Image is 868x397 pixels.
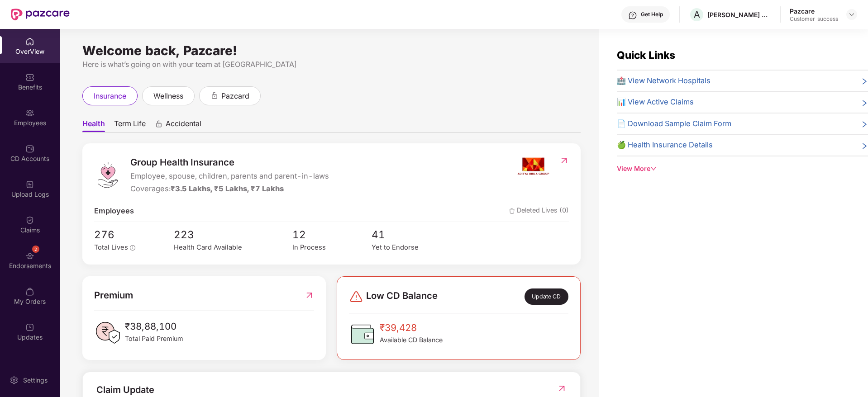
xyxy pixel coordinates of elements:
span: ₹39,428 [380,321,443,335]
div: Here is what’s going on with your team at [GEOGRAPHIC_DATA] [82,59,581,70]
span: 41 [372,227,451,243]
span: wellness [153,90,183,102]
img: svg+xml;base64,PHN2ZyBpZD0iQ0RfQWNjb3VudHMiIGRhdGEtbmFtZT0iQ0QgQWNjb3VudHMiIHhtbG5zPSJodHRwOi8vd3... [25,144,34,153]
img: RedirectIcon [305,288,314,302]
div: Settings [20,376,50,385]
span: Total Lives [94,243,128,251]
span: right [861,120,868,130]
div: [PERSON_NAME] STERILE SOLUTIONS PRIVATE LIMITED [707,10,771,19]
div: Welcome back, Pazcare! [82,47,581,54]
span: Group Health Insurance [130,155,329,170]
span: right [861,141,868,151]
div: Health Card Available [174,242,292,253]
span: Employee, spouse, children, parents and parent-in-laws [130,170,329,182]
span: info-circle [130,245,135,250]
span: Premium [94,288,133,302]
div: 2 [32,246,39,253]
span: insurance [94,90,126,102]
span: Quick Links [617,49,675,61]
img: deleteIcon [509,208,515,214]
img: svg+xml;base64,PHN2ZyBpZD0iRW1wbG95ZWVzIiB4bWxucz0iaHR0cDovL3d3dy53My5vcmcvMjAwMC9zdmciIHdpZHRoPS... [25,109,34,118]
img: insurerIcon [516,155,550,178]
div: Pazcare [790,7,838,15]
span: 🍏 Health Insurance Details [617,139,713,151]
img: svg+xml;base64,PHN2ZyBpZD0iRHJvcGRvd24tMzJ4MzIiIHhtbG5zPSJodHRwOi8vd3d3LnczLm9yZy8yMDAwL3N2ZyIgd2... [848,11,855,18]
span: A [694,9,700,20]
div: Customer_success [790,15,838,23]
div: In Process [292,242,372,253]
span: Accidental [166,119,201,132]
span: down [650,165,657,172]
div: animation [155,120,163,128]
img: svg+xml;base64,PHN2ZyBpZD0iRW5kb3JzZW1lbnRzIiB4bWxucz0iaHR0cDovL3d3dy53My5vcmcvMjAwMC9zdmciIHdpZH... [25,251,34,260]
span: 223 [174,227,292,243]
img: svg+xml;base64,PHN2ZyBpZD0iSG9tZSIgeG1sbnM9Imh0dHA6Ly93d3cudzMub3JnLzIwMDAvc3ZnIiB3aWR0aD0iMjAiIG... [25,37,34,46]
span: Available CD Balance [380,335,443,345]
span: 📊 View Active Claims [617,96,694,108]
img: svg+xml;base64,PHN2ZyBpZD0iRGFuZ2VyLTMyeDMyIiB4bWxucz0iaHR0cDovL3d3dy53My5vcmcvMjAwMC9zdmciIHdpZH... [349,289,363,304]
span: 12 [292,227,372,243]
img: New Pazcare Logo [11,9,70,20]
img: RedirectIcon [557,384,567,393]
span: right [861,77,868,87]
img: logo [94,161,121,189]
img: PaidPremiumIcon [94,319,121,346]
img: svg+xml;base64,PHN2ZyBpZD0iSGVscC0zMngzMiIgeG1sbnM9Imh0dHA6Ly93d3cudzMub3JnLzIwMDAvc3ZnIiB3aWR0aD... [628,11,637,20]
img: RedirectIcon [559,156,569,165]
span: Employees [94,205,134,217]
img: svg+xml;base64,PHN2ZyBpZD0iVXBsb2FkX0xvZ3MiIGRhdGEtbmFtZT0iVXBsb2FkIExvZ3MiIHhtbG5zPSJodHRwOi8vd3... [25,180,34,189]
span: Total Paid Premium [125,334,183,344]
div: Update CD [525,288,568,305]
span: ₹3.5 Lakhs, ₹5 Lakhs, ₹7 Lakhs [171,184,284,193]
div: Claim Update [96,383,154,397]
span: 📄 Download Sample Claim Form [617,118,731,130]
span: Term Life [114,119,146,132]
div: animation [210,91,219,99]
div: Yet to Endorse [372,242,451,253]
span: Health [82,119,105,132]
span: 276 [94,227,153,243]
span: right [861,98,868,108]
div: View More [617,164,868,174]
img: svg+xml;base64,PHN2ZyBpZD0iU2V0dGluZy0yMHgyMCIgeG1sbnM9Imh0dHA6Ly93d3cudzMub3JnLzIwMDAvc3ZnIiB3aW... [10,376,19,385]
img: CDBalanceIcon [349,321,376,348]
div: Get Help [641,11,663,18]
span: 🏥 View Network Hospitals [617,75,711,87]
img: svg+xml;base64,PHN2ZyBpZD0iTXlfT3JkZXJzIiBkYXRhLW5hbWU9Ik15IE9yZGVycyIgeG1sbnM9Imh0dHA6Ly93d3cudz... [25,287,34,296]
div: Coverages: [130,183,329,195]
span: Deleted Lives (0) [509,205,569,217]
img: svg+xml;base64,PHN2ZyBpZD0iQ2xhaW0iIHhtbG5zPSJodHRwOi8vd3d3LnczLm9yZy8yMDAwL3N2ZyIgd2lkdGg9IjIwIi... [25,216,34,225]
span: pazcard [221,90,249,102]
span: ₹38,88,100 [125,319,183,334]
img: svg+xml;base64,PHN2ZyBpZD0iVXBkYXRlZCIgeG1sbnM9Imh0dHA6Ly93d3cudzMub3JnLzIwMDAvc3ZnIiB3aWR0aD0iMj... [25,323,34,332]
img: svg+xml;base64,PHN2ZyBpZD0iQmVuZWZpdHMiIHhtbG5zPSJodHRwOi8vd3d3LnczLm9yZy8yMDAwL3N2ZyIgd2lkdGg9Ij... [25,73,34,82]
span: Low CD Balance [366,288,438,305]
